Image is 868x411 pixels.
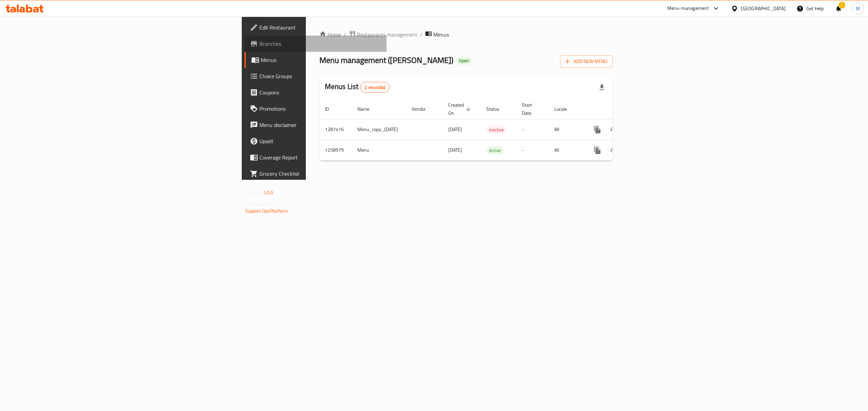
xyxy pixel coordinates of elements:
[486,147,504,154] span: Active
[456,57,472,65] div: Open
[357,30,417,39] span: Restaurants management
[433,30,449,39] span: Menus
[360,82,390,93] div: Total records count
[412,105,435,113] span: Vendor
[667,4,709,13] div: Menu-management
[486,126,507,134] span: Inactive
[319,99,660,161] table: enhanced table
[554,105,576,113] span: Locale
[259,105,381,113] span: Promotions
[245,200,276,209] span: Get support on:
[259,40,381,48] span: Branches
[244,19,387,36] a: Edit Restaurant
[448,125,462,134] span: [DATE]
[589,122,606,138] button: more
[357,105,378,113] span: Name
[319,30,613,39] nav: breadcrumb
[259,72,381,80] span: Choice Groups
[856,5,860,12] span: M
[319,52,453,68] span: Menu management ( [PERSON_NAME] )
[741,5,786,12] div: [GEOGRAPHIC_DATA]
[259,88,381,96] span: Coupons
[245,207,288,215] a: Support.OpsPlatform
[522,101,541,117] span: Start Date
[606,142,622,158] button: Change Status
[549,119,584,140] td: All
[560,55,613,68] button: Add New Menu
[448,101,473,117] span: Created On
[360,84,389,91] span: 2 record(s)
[420,30,422,39] li: /
[244,133,387,149] a: Upsell
[244,52,387,68] a: Menus
[325,105,338,113] span: ID
[456,58,472,64] span: Open
[244,149,387,166] a: Coverage Report
[263,188,273,197] span: 1.0.0
[259,153,381,161] span: Coverage Report
[259,121,381,129] span: Menu disclaimer
[486,105,508,113] span: Status
[244,166,387,182] a: Grocery Checklist
[325,82,390,93] h2: Menus List
[244,68,387,84] a: Choice Groups
[549,140,584,160] td: All
[516,119,549,140] td: -
[606,122,622,138] button: Change Status
[244,36,387,52] a: Branches
[566,57,607,66] span: Add New Menu
[516,140,549,160] td: -
[259,137,381,145] span: Upsell
[244,117,387,133] a: Menu disclaimer
[259,170,381,178] span: Grocery Checklist
[259,23,381,31] span: Edit Restaurant
[245,188,262,197] span: Version:
[584,99,660,120] th: Actions
[594,79,610,95] div: Export file
[448,146,462,154] span: [DATE]
[244,84,387,101] a: Coupons
[589,142,606,158] button: more
[261,56,381,64] span: Menus
[244,101,387,117] a: Promotions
